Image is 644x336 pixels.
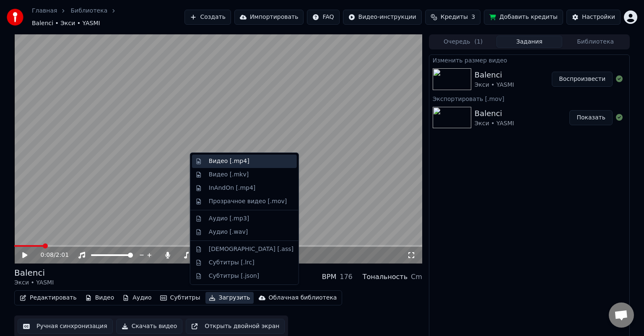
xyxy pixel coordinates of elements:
img: youka [7,9,23,26]
div: Изменить размер видео [429,55,629,65]
button: Создать [184,10,231,25]
div: Balenci [475,108,514,119]
button: Редактировать [16,292,80,304]
span: 3 [471,13,475,21]
button: Библиотека [562,36,628,48]
nav: breadcrumb [32,7,184,28]
button: Загрузить [205,292,254,304]
button: FAQ [307,10,339,25]
div: [DEMOGRAPHIC_DATA] [.ass] [209,245,293,253]
div: Прозрачное видео [.mov] [209,197,287,206]
button: Очередь [430,36,496,48]
div: Balenci [14,267,54,279]
div: Тональность [363,272,408,282]
a: Открытый чат [609,302,634,328]
div: / [41,251,61,259]
div: Экспортировать [.mov] [429,93,629,103]
span: 2:01 [56,251,69,259]
span: Кредиты [441,13,468,21]
div: Cm [411,272,422,282]
button: Задания [496,36,563,48]
div: Аудио [.wav] [209,228,248,236]
button: Скачать видео [116,319,183,334]
button: Видео [82,292,118,304]
a: Главная [32,7,57,15]
div: Аудио [.mp3] [209,215,249,223]
div: InAndOn [.mp4] [209,184,256,192]
div: Balenci [475,69,514,81]
button: Добавить кредиты [484,10,563,25]
div: Субтитры [.lrc] [209,258,254,267]
div: Облачная библиотека [269,294,337,302]
div: Экси • YASMI [14,279,54,287]
button: Субтитры [157,292,204,304]
button: Кредиты3 [425,10,480,25]
a: Библиотека [70,7,107,15]
button: Воспроизвести [552,72,613,87]
div: Видео [.mp4] [209,157,249,165]
button: Аудио [119,292,155,304]
button: Видео-инструкции [343,10,422,25]
div: 176 [340,272,353,282]
div: Экси • YASMI [475,119,514,128]
button: Показать [569,110,613,125]
div: Экси • YASMI [475,81,514,89]
div: Видео [.mkv] [209,171,249,179]
span: Balenci • Экси • YASMI [32,19,100,28]
div: Настройки [582,13,615,21]
button: Открыть двойной экран [186,319,285,334]
button: Ручная синхронизация [18,319,113,334]
div: BPM [322,272,336,282]
button: Импортировать [234,10,304,25]
div: Субтитры [.json] [209,272,260,280]
button: Настройки [566,10,621,25]
span: ( 1 ) [474,38,483,46]
span: 0:08 [41,251,54,259]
